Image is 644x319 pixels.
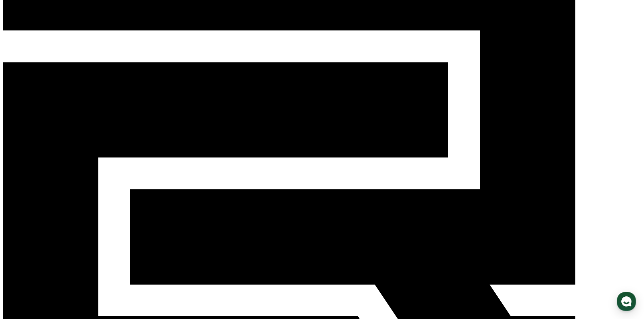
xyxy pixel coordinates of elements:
span: 설정 [104,224,113,230]
span: 홈 [21,224,25,230]
span: 대화 [62,224,70,230]
a: 홈 [2,214,45,231]
a: 대화 [45,214,87,231]
a: 설정 [87,214,130,231]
